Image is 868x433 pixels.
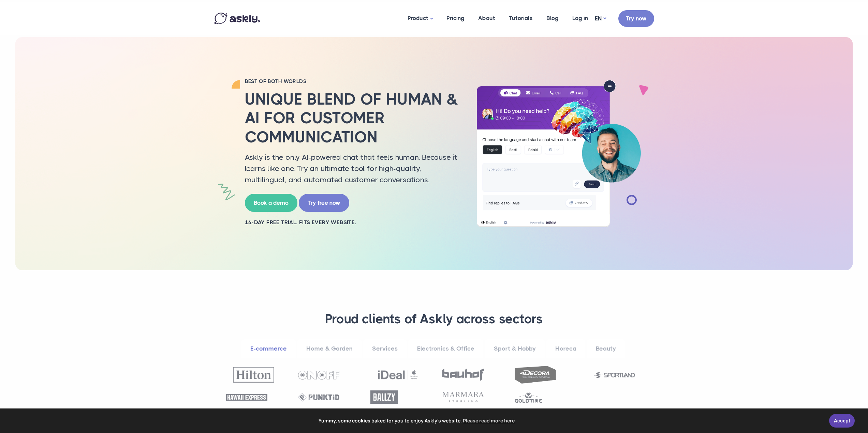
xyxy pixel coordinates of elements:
[408,339,483,358] a: Electronics & Office
[297,339,362,358] a: Home & Garden
[471,2,502,35] a: About
[540,2,565,35] a: Blog
[587,339,625,358] a: Beauty
[595,14,606,24] a: EN
[233,367,274,382] img: Hilton
[442,369,484,381] img: Bauhof
[442,392,484,402] img: Marmara Sterling
[401,2,440,35] a: Product
[214,13,260,24] img: Askly
[245,219,460,226] h2: 14-day free trial. Fits every website.
[829,414,855,428] a: Accept
[485,339,545,358] a: Sport & Hobby
[363,339,407,358] a: Services
[440,2,471,35] a: Pricing
[370,390,398,404] img: Ballzy
[299,194,349,212] a: Try free now
[502,2,540,35] a: Tutorials
[515,391,542,403] img: Goldtime
[241,339,296,358] a: E-commerce
[470,80,647,227] img: AI multilingual chat
[298,371,339,380] img: OnOff
[594,372,635,378] img: Sportland
[245,194,297,212] a: Book a demo
[223,311,646,327] h3: Proud clients of Askly across sectors
[226,394,267,401] img: Hawaii Express
[245,90,460,146] h2: Unique blend of human & AI for customer communication
[565,2,595,35] a: Log in
[462,416,516,426] a: learn more about cookies
[618,10,654,27] a: Try now
[377,367,418,383] img: Ideal
[245,78,460,85] h2: BEST OF BOTH WORLDS
[245,152,460,185] p: Askly is the only AI-powered chat that feels human. Because it learns like one. Try an ultimate t...
[298,393,339,402] img: Punktid
[10,416,824,426] span: Yummy, some cookies baked for you to enjoy Askly's website.
[546,339,585,358] a: Horeca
